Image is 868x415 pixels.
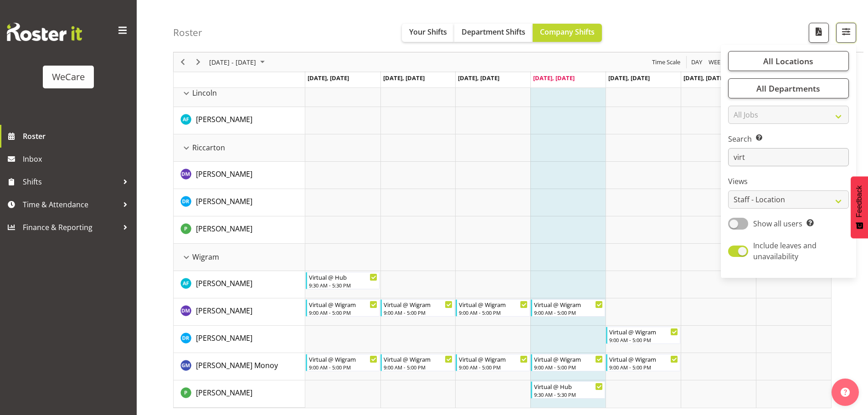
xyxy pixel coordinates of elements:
span: Department Shifts [462,27,525,37]
button: Department Shifts [454,24,533,42]
button: Your Shifts [402,24,454,42]
td: Lincoln resource [174,80,305,107]
td: Deepti Mahajan resource [174,162,305,189]
a: [PERSON_NAME] Monoy [196,360,278,371]
div: Virtual @ Wigram [534,300,603,309]
div: Virtual @ Wigram [384,300,452,309]
span: Lincoln [192,87,217,98]
span: Week [708,56,725,68]
button: All Departments [728,78,849,98]
div: Deepti Mahajan"s event - Virtual @ Wigram Begin From Wednesday, August 27, 2025 at 9:00:00 AM GMT... [456,299,530,317]
div: Deepti Raturi"s event - Virtual @ Wigram Begin From Friday, August 29, 2025 at 9:00:00 AM GMT+12:... [606,327,680,344]
button: Time Scale [651,56,682,68]
div: Pooja Prabhu"s event - Virtual @ Hub Begin From Thursday, August 28, 2025 at 9:30:00 AM GMT+12:00... [531,381,605,399]
button: All Locations [728,51,849,71]
div: Previous [175,52,190,72]
span: Shifts [23,175,118,189]
a: [PERSON_NAME] [196,387,252,398]
span: All Departments [756,83,820,94]
div: Virtual @ Wigram [459,300,528,309]
button: Timeline Week [707,56,726,68]
span: [DATE], [DATE] [383,74,425,82]
button: Next [192,56,205,68]
div: Deepti Mahajan"s event - Virtual @ Wigram Begin From Tuesday, August 26, 2025 at 9:00:00 AM GMT+1... [380,299,455,317]
span: Feedback [855,185,863,217]
div: Virtual @ Wigram [534,354,603,364]
td: Deepti Raturi resource [174,326,305,353]
div: Virtual @ Wigram [309,354,378,364]
div: Virtual @ Hub [534,382,603,391]
h4: Roster [173,27,202,38]
span: [DATE] - [DATE] [208,56,257,68]
div: Gladie Monoy"s event - Virtual @ Wigram Begin From Wednesday, August 27, 2025 at 9:00:00 AM GMT+1... [456,354,530,371]
div: Virtual @ Wigram [609,327,678,336]
div: 9:00 AM - 5:00 PM [459,309,528,316]
a: [PERSON_NAME] [196,305,252,316]
label: Views [728,176,849,187]
span: Riccarton [192,142,225,153]
span: [PERSON_NAME] [196,224,252,234]
span: Inbox [23,152,132,166]
span: [PERSON_NAME] [196,169,252,179]
span: Show all users [753,219,802,229]
a: [PERSON_NAME] [196,278,252,289]
td: Alex Ferguson resource [174,107,305,134]
span: [DATE], [DATE] [608,74,650,82]
div: Virtual @ Hub [309,272,378,282]
div: Alex Ferguson"s event - Virtual @ Hub Begin From Monday, August 25, 2025 at 9:30:00 AM GMT+12:00 ... [306,272,380,289]
span: Include leaves and unavailability [753,241,817,261]
a: [PERSON_NAME] [196,114,252,125]
span: [PERSON_NAME] [196,114,252,124]
div: Gladie Monoy"s event - Virtual @ Wigram Begin From Friday, August 29, 2025 at 9:00:00 AM GMT+12:0... [606,354,680,371]
img: Rosterit website logo [7,23,82,41]
div: 9:00 AM - 5:00 PM [309,364,378,371]
div: Gladie Monoy"s event - Virtual @ Wigram Begin From Tuesday, August 26, 2025 at 9:00:00 AM GMT+12:... [380,354,455,371]
div: Next [190,52,206,72]
div: Deepti Mahajan"s event - Virtual @ Wigram Begin From Thursday, August 28, 2025 at 9:00:00 AM GMT+... [531,299,605,317]
div: Gladie Monoy"s event - Virtual @ Wigram Begin From Thursday, August 28, 2025 at 9:00:00 AM GMT+12... [531,354,605,371]
a: [PERSON_NAME] [196,333,252,343]
button: Feedback - Show survey [851,176,868,238]
span: Roster [23,129,132,143]
span: [DATE], [DATE] [533,74,575,82]
span: [PERSON_NAME] [196,333,252,343]
span: Time & Attendance [23,198,118,211]
span: Day [690,56,703,68]
div: Virtual @ Wigram [609,354,678,364]
div: 9:00 AM - 5:00 PM [534,364,603,371]
button: Download a PDF of the roster according to the set date range. [809,23,829,43]
td: Pooja Prabhu resource [174,216,305,244]
div: 9:00 AM - 5:00 PM [384,364,452,371]
td: Alex Ferguson resource [174,271,305,298]
span: Wigram [192,251,219,262]
span: Time Scale [651,56,681,68]
div: Deepti Mahajan"s event - Virtual @ Wigram Begin From Monday, August 25, 2025 at 9:00:00 AM GMT+12... [306,299,380,317]
a: [PERSON_NAME] [196,196,252,207]
div: 9:00 AM - 5:00 PM [609,364,678,371]
span: [PERSON_NAME] Monoy [196,360,278,370]
div: Virtual @ Wigram [384,354,452,364]
td: Riccarton resource [174,134,305,162]
div: 9:00 AM - 5:00 PM [609,336,678,343]
div: WeCare [52,70,85,84]
div: Virtual @ Wigram [309,300,378,309]
button: Previous [177,56,189,68]
button: August 25 - 31, 2025 [208,56,269,68]
span: [PERSON_NAME] [196,388,252,398]
button: Filter Shifts [836,23,856,43]
div: 9:30 AM - 5:30 PM [309,282,378,289]
span: Finance & Reporting [23,220,118,234]
div: 9:00 AM - 5:00 PM [534,309,603,316]
span: All Locations [763,56,813,67]
td: Pooja Prabhu resource [174,380,305,408]
span: [DATE], [DATE] [683,74,725,82]
td: Gladie Monoy resource [174,353,305,380]
span: Your Shifts [409,27,447,37]
span: Company Shifts [540,27,595,37]
img: help-xxl-2.png [841,388,850,397]
div: 9:00 AM - 5:00 PM [459,364,528,371]
span: [PERSON_NAME] [196,196,252,206]
td: Wigram resource [174,244,305,271]
div: 9:00 AM - 5:00 PM [309,309,378,316]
